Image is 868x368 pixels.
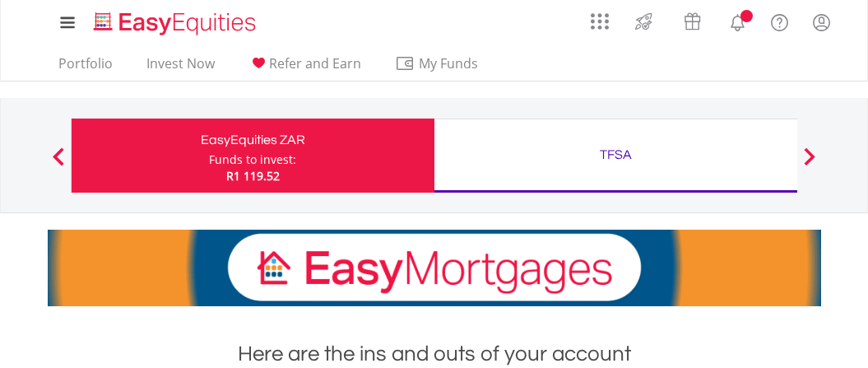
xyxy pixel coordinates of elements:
[52,55,119,81] a: Portfolio
[87,4,262,37] a: Home page
[444,143,787,166] div: TFSA
[140,55,221,81] a: Invest Now
[717,4,759,37] a: Notifications
[226,168,280,184] span: R1 119.52
[269,54,361,72] span: Refer and Earn
[81,128,425,151] div: EasyEquities ZAR
[591,12,609,30] img: grid-menu-icon.svg
[679,8,706,35] img: vouchers-v2.svg
[759,4,801,37] a: FAQ's and Support
[395,53,503,74] span: My Funds
[793,156,826,172] button: Next
[801,4,842,40] a: My Profile
[209,151,296,168] div: Funds to invest:
[630,8,657,35] img: thrive-v2.svg
[42,156,75,172] button: Previous
[668,4,717,35] a: Vouchers
[580,4,620,30] a: AppsGrid
[48,230,821,306] img: EasyMortage Promotion Banner
[242,55,368,81] a: Refer and Earn
[91,10,262,37] img: EasyEquities_Logo.png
